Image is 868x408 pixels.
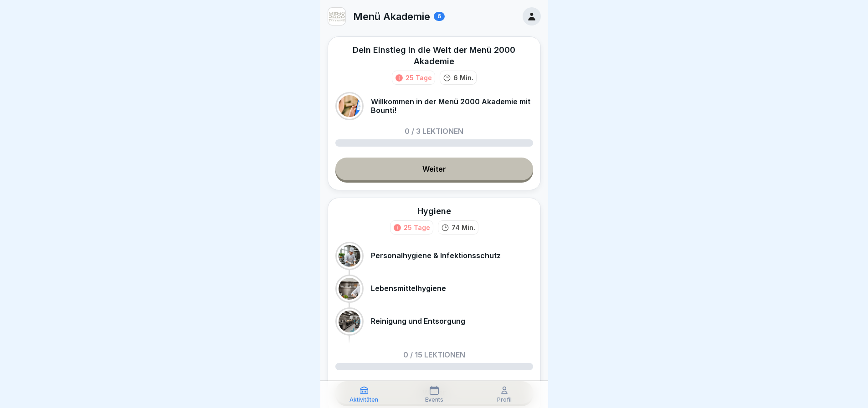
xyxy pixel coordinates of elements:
[328,8,345,25] img: v3gslzn6hrr8yse5yrk8o2yg.png
[453,73,473,82] p: 6 Min.
[371,251,501,260] p: Personalhygiene & Infektionsschutz
[404,223,430,232] div: 25 Tage
[335,44,533,67] div: Dein Einstieg in die Welt der Menü 2000 Akademie
[371,97,533,115] p: Willkommen in der Menü 2000 Akademie mit Bounti!
[405,127,463,135] p: 0 / 3 Lektionen
[417,205,451,217] div: Hygiene
[403,351,465,358] p: 0 / 15 Lektionen
[353,10,430,22] p: Menü Akademie
[497,397,512,403] p: Profil
[371,317,465,326] p: Reinigung und Entsorgung
[425,397,443,403] p: Events
[406,73,432,82] div: 25 Tage
[371,284,446,293] p: Lebensmittelhygiene
[335,158,533,180] a: Weiter
[349,397,378,403] p: Aktivitäten
[434,12,445,21] div: 6
[452,223,475,232] p: 74 Min.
